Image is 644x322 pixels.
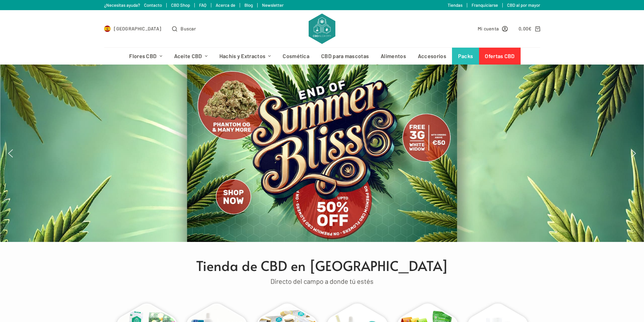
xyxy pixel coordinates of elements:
[262,2,284,8] a: Newsletter
[104,25,162,32] a: Select Country
[478,25,499,32] span: Mi cuenta
[448,2,462,8] a: Tiendas
[528,26,531,31] span: €
[479,48,521,65] a: Ofertas CBD
[123,48,521,65] nav: Menú de cabecera
[108,276,537,287] p: Directo del campo a donde tú estés
[375,48,412,65] a: Alimentos
[213,48,277,65] a: Hachís y Extractos
[519,26,532,31] bdi: 0,00
[104,2,162,8] a: ¿Necesitas ayuda? Contacto
[628,148,639,159] img: next arrow
[277,48,315,65] a: Cosmética
[452,48,479,65] a: Packs
[171,2,190,8] a: CBD Shop
[412,48,452,65] a: Accesorios
[478,25,508,32] a: Mi cuenta
[104,25,111,32] img: ES Flag
[199,2,207,8] a: FAQ
[519,25,540,32] a: Carro de compra
[244,2,253,8] a: Blog
[114,25,161,32] span: [GEOGRAPHIC_DATA]
[315,48,375,65] a: CBD para mascotas
[168,48,213,65] a: Aceite CBD
[5,148,16,159] img: previous arrow
[472,2,498,8] a: Franquiciarse
[108,255,537,276] h1: Tienda de CBD en [GEOGRAPHIC_DATA]
[123,48,168,65] a: Flores CBD
[309,14,335,44] img: CBD Alchemy
[216,2,235,8] a: Acerca de
[172,25,196,32] button: Abrir formulario de búsqueda
[507,2,540,8] a: CBD al por mayor
[181,25,196,32] span: Buscar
